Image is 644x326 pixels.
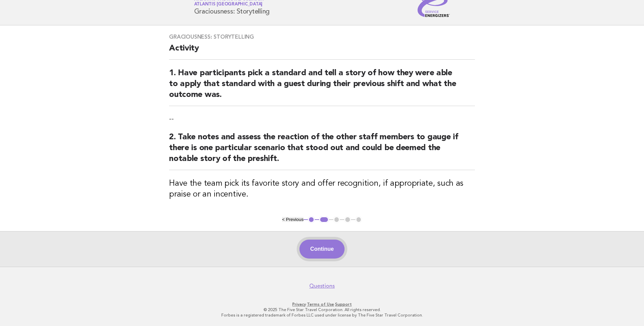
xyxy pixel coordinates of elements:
[309,283,335,289] a: Questions
[194,2,263,7] span: Atlantis [GEOGRAPHIC_DATA]
[169,178,475,200] h3: Have the team pick its favorite story and offer recognition, if appropriate, such as praise or an...
[114,312,530,318] p: Forbes is a registered trademark of Forbes LLC used under license by The Five Star Travel Corpora...
[114,307,530,312] p: © 2025 The Five Star Travel Corporation. All rights reserved.
[307,302,334,307] a: Terms of Use
[169,132,475,170] h2: 2. Take notes and assess the reaction of the other staff members to gauge if there is one particu...
[282,217,303,222] button: < Previous
[308,216,315,223] button: 1
[169,34,475,40] h3: Graciousness: Storytelling
[292,302,306,307] a: Privacy
[169,43,475,60] h2: Activity
[335,302,352,307] a: Support
[169,68,475,106] h2: 1. Have participants pick a standard and tell a story of how they were able to apply that standar...
[319,216,329,223] button: 2
[169,114,475,124] p: --
[114,302,530,307] p: · ·
[299,240,345,259] button: Continue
